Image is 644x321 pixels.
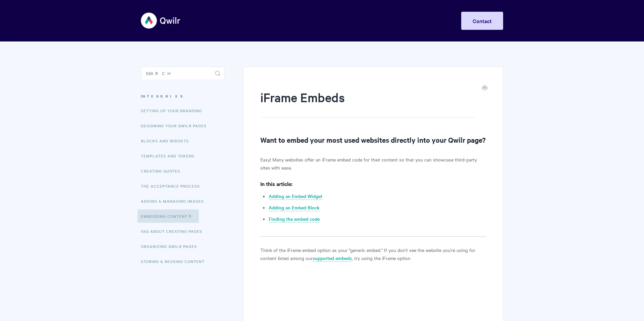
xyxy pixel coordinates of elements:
strong: In this article: [260,180,292,187]
h3: Categories [141,90,224,102]
a: Setting up your Branding [141,104,207,117]
a: Designing Your Qwilr Pages [141,119,212,132]
img: Qwilr Help Center [141,8,181,33]
h2: Want to embed your most used websites directly into your Qwilr page? [260,134,486,145]
h1: iFrame Embeds [260,89,476,118]
a: FAQ About Creating Pages [141,224,207,238]
a: Adding an Embed Block [269,204,320,211]
a: Creating Quotes [141,164,185,178]
a: supported embeds [313,255,352,262]
a: The Acceptance Process [141,179,205,193]
p: Easy! Many websites offer an iFrame embed code for their content so that you can showcase third-p... [260,155,486,172]
a: Embedding Content [138,209,199,223]
a: Blocks and Widgets [141,134,194,147]
a: Adding an Embed Widget [269,193,322,200]
p: Think of the iFrame embed option as your "generic embed." If you don't see the website you're usi... [260,246,486,262]
a: Storing & Reusing Content [141,255,210,268]
a: Templates and Tokens [141,149,200,163]
a: Finding the embed code [269,215,320,223]
a: Adding & Managing Images [141,194,209,208]
a: Organizing Qwilr Pages [141,240,202,253]
a: Contact [461,12,503,30]
input: Search [141,67,224,80]
a: Print this Article [482,85,487,92]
